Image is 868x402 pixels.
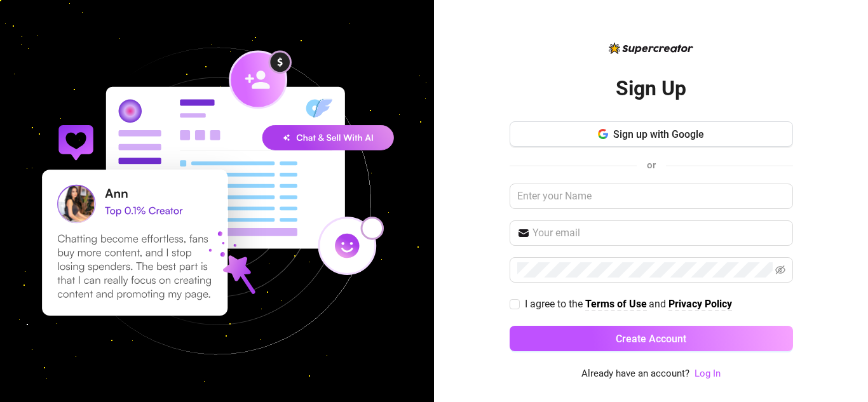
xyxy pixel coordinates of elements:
[775,265,785,275] span: eye-invisible
[616,76,686,102] h2: Sign Up
[616,333,686,345] span: Create Account
[668,298,732,310] strong: Privacy Policy
[609,43,693,54] img: logo-BBDzfeDw.svg
[613,128,704,140] span: Sign up with Google
[585,298,647,310] strong: Terms of Use
[532,225,785,241] input: Your email
[585,298,647,311] a: Terms of Use
[668,298,732,311] a: Privacy Policy
[510,326,793,351] button: Create Account
[695,366,721,382] a: Log In
[647,159,656,171] span: or
[649,298,668,310] span: and
[695,368,721,379] a: Log In
[510,184,793,209] input: Enter your Name
[525,298,585,310] span: I agree to the
[510,121,793,147] button: Sign up with Google
[581,366,689,382] span: Already have an account?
